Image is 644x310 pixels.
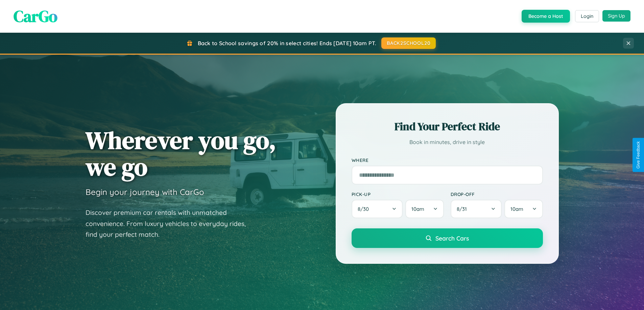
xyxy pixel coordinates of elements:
button: Become a Host [522,10,570,23]
label: Where [352,157,543,163]
span: 8 / 30 [358,206,372,212]
span: 8 / 31 [457,206,470,212]
button: Login [575,10,599,22]
span: 10am [411,206,424,212]
h2: Find Your Perfect Ride [352,119,543,134]
button: 10am [504,200,543,218]
button: BACK2SCHOOL20 [381,37,436,49]
div: Give Feedback [636,141,641,169]
p: Discover premium car rentals with unmatched convenience. From luxury vehicles to everyday rides, ... [86,207,255,240]
h1: Wherever you go, we go [86,127,276,180]
span: CarGo [14,5,57,27]
button: 8/31 [451,200,502,218]
span: 10am [510,206,523,212]
p: Book in minutes, drive in style [352,137,543,147]
button: 10am [405,200,444,218]
label: Drop-off [451,191,543,197]
span: Search Cars [435,234,469,242]
h3: Begin your journey with CarGo [86,187,204,197]
button: Search Cars [352,228,543,248]
button: Sign Up [602,10,630,22]
button: 8/30 [352,200,403,218]
label: Pick-up [352,191,444,197]
span: Back to School savings of 20% in select cities! Ends [DATE] 10am PT. [198,40,376,47]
